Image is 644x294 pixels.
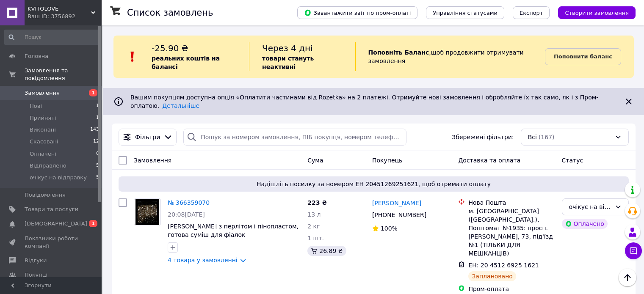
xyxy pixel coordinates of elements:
[307,199,327,206] span: 223 ₴
[127,8,213,18] h1: Список замовлень
[25,235,78,250] span: Показники роботи компанії
[168,199,210,206] a: № 366359070
[25,257,47,264] span: Відгуки
[468,285,555,293] div: Пром-оплата
[89,220,97,227] span: 1
[28,13,102,20] div: Ваш ID: 3756892
[520,10,543,16] span: Експорт
[426,6,504,19] button: Управління статусами
[30,114,56,122] span: Прийняті
[30,126,56,134] span: Виконані
[550,9,636,16] a: Створити замовлення
[307,211,321,218] span: 13 л
[30,138,58,146] span: Скасовані
[565,10,629,16] span: Створити замовлення
[372,212,426,218] span: [PHONE_NUMBER]
[558,6,636,19] button: Створити замовлення
[30,162,66,170] span: Відправлено
[134,157,171,164] span: Замовлення
[545,48,621,65] a: Поповнити баланс
[297,6,417,19] button: Завантажити звіт по пром-оплаті
[539,134,555,140] span: (167)
[126,50,139,63] img: :exclamation:
[168,257,238,264] a: 4 товара у замовленні
[162,102,199,109] a: Детальніше
[25,67,102,82] span: Замовлення та повідомлення
[25,271,47,279] span: Покупці
[152,55,220,70] b: реальних коштів на балансі
[30,102,42,110] span: Нові
[4,30,100,45] input: Пошук
[262,55,314,70] b: товари стануть неактивні
[96,114,99,122] span: 1
[152,43,188,53] span: -25.90 ₴
[168,211,205,218] span: 20:08[DATE]
[89,89,97,96] span: 1
[372,199,421,207] a: [PERSON_NAME]
[569,202,611,212] div: очікує на відправку
[368,49,429,56] b: Поповніть Баланс
[168,223,299,238] a: [PERSON_NAME] з перлітом і пінопластом, готова суміш для фіалок
[458,157,520,164] span: Доставка та оплата
[619,269,636,286] button: Наверх
[96,102,99,110] span: 1
[25,52,48,60] span: Головна
[468,198,555,207] div: Нова Пошта
[433,10,498,16] span: Управління статусами
[262,43,313,53] span: Через 4 дні
[93,138,99,146] span: 12
[90,126,99,134] span: 143
[130,94,598,109] span: Вашим покупцям доступна опція «Оплатити частинами від Rozetka» на 2 платежі. Отримуйте нові замов...
[30,174,87,181] span: очікує на відправку
[468,207,555,258] div: м. [GEOGRAPHIC_DATA] ([GEOGRAPHIC_DATA].), Поштомат №1935: просп. [PERSON_NAME], 73, під'їзд №1 (...
[468,271,516,281] div: Заплановано
[307,157,323,164] span: Cума
[355,42,545,71] div: , щоб продовжити отримувати замовлення
[307,246,346,256] div: 26.89 ₴
[30,150,56,158] span: Оплачені
[135,133,160,141] span: Фільтри
[554,53,612,60] b: Поповнити баланс
[96,174,99,181] span: 5
[452,133,514,141] span: Збережені фільтри:
[25,220,87,228] span: [DEMOGRAPHIC_DATA]
[183,129,406,146] input: Пошук за номером замовлення, ПІБ покупця, номером телефону, Email, номером накладної
[96,162,99,170] span: 5
[28,5,91,13] span: KVITOLOVE
[25,89,60,97] span: Замовлення
[562,219,608,229] div: Оплачено
[513,6,550,19] button: Експорт
[307,235,324,242] span: 1 шт.
[372,157,402,164] span: Покупець
[135,199,159,225] img: Фото товару
[562,157,583,164] span: Статус
[25,206,78,213] span: Товари та послуги
[25,191,66,199] span: Повідомлення
[304,9,411,16] span: Завантажити звіт по пром-оплаті
[381,225,398,232] span: 100%
[625,242,642,259] button: Чат з покупцем
[96,150,99,158] span: 0
[307,223,320,230] span: 2 кг
[122,180,625,188] span: Надішліть посилку за номером ЕН 20451269251621, щоб отримати оплату
[134,198,161,225] a: Фото товару
[528,133,537,141] span: Всі
[468,262,539,269] span: ЕН: 20 4512 6925 1621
